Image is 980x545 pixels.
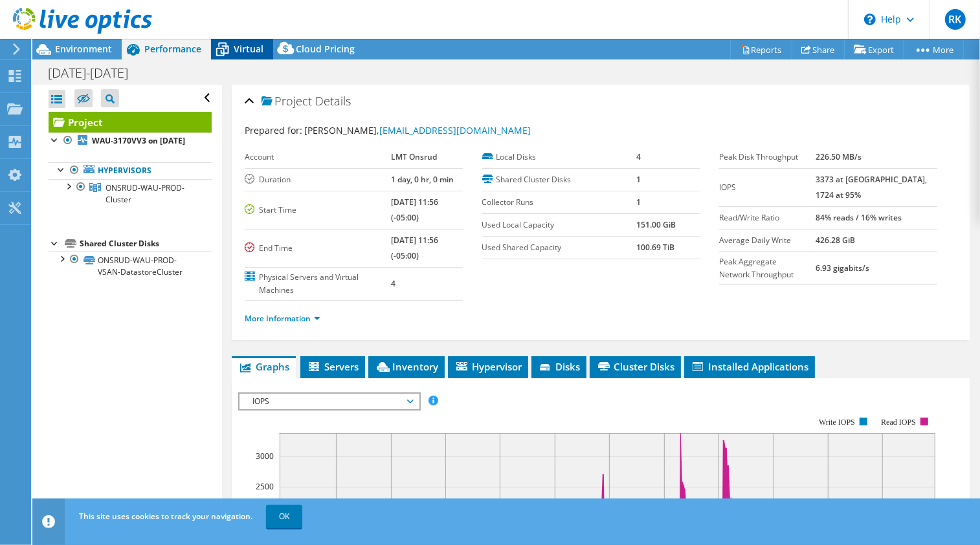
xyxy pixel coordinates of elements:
span: Hypervisor [454,360,522,373]
span: [PERSON_NAME], [304,124,531,136]
b: 426.28 GiB [816,235,855,246]
a: Export [844,39,904,59]
a: Hypervisors [49,162,212,179]
span: Environment [55,43,112,55]
span: Cloud Pricing [296,43,355,55]
h1: [DATE]-[DATE] [42,66,148,80]
span: Performance [144,43,201,55]
b: 6.93 gigabits/s [816,262,869,273]
text: 3000 [256,451,274,462]
b: 226.50 MB/s [816,151,862,162]
label: Peak Aggregate Network Throughput [719,255,816,281]
label: Peak Disk Throughput [719,151,816,164]
label: Start Time [245,204,391,217]
b: 84% reads / 16% writes [816,212,902,223]
a: More Information [245,313,320,324]
b: 1 day, 0 hr, 0 min [391,174,454,185]
label: Prepared for: [245,124,302,136]
span: Inventory [375,360,438,373]
b: 151.00 GiB [636,219,676,230]
a: ONSRUD-WAU-PROD-VSAN-DatastoreCluster [49,251,212,280]
a: [EMAIL_ADDRESS][DOMAIN_NAME] [379,124,531,136]
label: IOPS [719,181,816,194]
a: ONSRUD-WAU-PROD-Cluster [49,179,212,208]
span: Virtual [234,43,263,55]
b: 4 [636,151,641,162]
label: Account [245,151,391,164]
label: Collector Runs [482,196,636,209]
div: Shared Cluster Disks [80,236,212,251]
b: 3373 at [GEOGRAPHIC_DATA], 1724 at 95% [816,174,927,200]
b: [DATE] 11:56 (-05:00) [391,197,438,223]
a: OK [266,505,302,528]
label: Physical Servers and Virtual Machines [245,271,391,297]
b: WAU-3170VV3 on [DATE] [92,135,185,146]
span: Installed Applications [691,360,808,373]
span: Cluster Disks [596,360,674,373]
span: RK [945,9,966,30]
label: Used Local Capacity [482,219,636,231]
label: Average Daily Write [719,234,816,247]
label: Used Shared Capacity [482,241,636,254]
text: 2500 [256,481,274,492]
b: 1 [636,174,641,185]
text: Read IOPS [881,418,916,427]
a: Project [49,112,212,133]
label: Duration [245,173,391,186]
span: Graphs [238,360,289,373]
span: ONSRUD-WAU-PROD-Cluster [106,182,184,205]
label: Read/Write Ratio [719,211,816,224]
span: This site uses cookies to track your navigation. [79,511,252,522]
span: IOPS [246,394,412,409]
b: 100.69 TiB [636,242,674,253]
a: Share [792,39,845,59]
span: Disks [538,360,580,373]
b: LMT Onsrud [391,151,437,162]
label: End Time [245,242,391,255]
span: Project [262,95,312,108]
label: Shared Cluster Disks [482,173,636,186]
span: Servers [307,360,359,373]
label: Local Disks [482,151,636,164]
a: More [904,39,964,59]
b: 4 [391,278,395,289]
text: Write IOPS [819,418,855,427]
span: Details [315,93,351,109]
a: Reports [730,39,792,59]
a: WAU-3170VV3 on [DATE] [49,133,212,149]
b: 1 [636,197,641,208]
svg: \n [864,14,876,25]
b: [DATE] 11:56 (-05:00) [391,235,438,261]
